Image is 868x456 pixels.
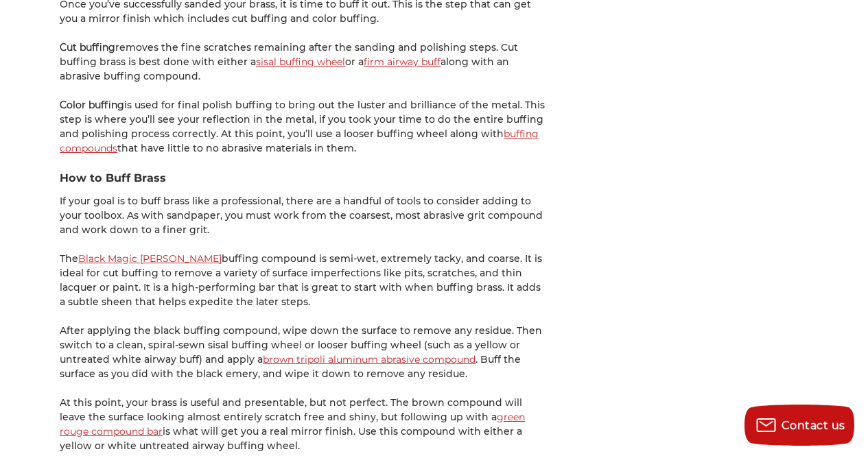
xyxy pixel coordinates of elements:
[60,99,124,111] strong: Color buffing
[60,170,546,187] h3: How to Buff Brass
[744,405,854,446] button: Contact us
[60,252,546,309] p: The buffing compound is semi-wet, extremely tacky, and coarse. It is ideal for cut buffing to rem...
[60,40,546,84] p: removes the fine scratches remaining after the sanding and polishing steps. Cut buffing brass is ...
[60,194,546,237] p: If your goal is to buff brass like a professional, there are a handful of tools to consider addin...
[263,353,476,365] a: brown tripoli aluminum abrasive compound
[256,56,345,68] a: sisal buffing wheel
[60,396,546,453] p: At this point, your brass is useful and presentable, but not perfect. The brown compound will lea...
[60,98,546,156] p: is used for final polish buffing to bring out the luster and brilliance of the metal. This step i...
[364,56,441,68] a: firm airway buff
[782,419,845,432] span: Contact us
[60,324,546,381] p: After applying the black buffing compound, wipe down the surface to remove any residue. Then swit...
[78,252,222,265] a: Black Magic [PERSON_NAME]
[60,41,115,53] strong: Cut buffing
[60,411,525,437] a: green rouge compound bar
[60,128,539,154] a: buffing compounds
